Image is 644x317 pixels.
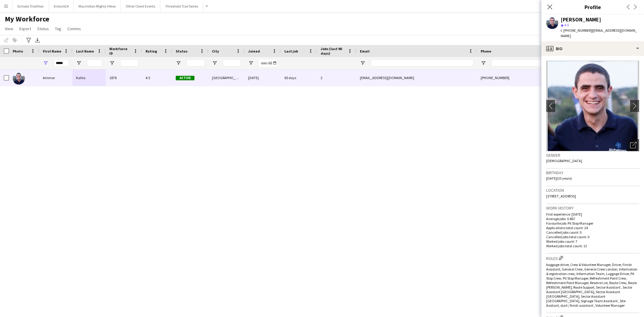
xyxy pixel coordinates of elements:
div: Ammar [39,69,72,86]
h3: Work history [546,205,639,211]
app-action-btn: Export XLSX [34,37,41,44]
span: t. [PHONE_NUMBER] [561,28,592,33]
h3: Gender [546,152,639,158]
span: [DEMOGRAPHIC_DATA] [546,158,582,163]
span: Joined [248,49,260,53]
button: Endure24 [49,0,74,12]
span: Status [176,49,187,53]
span: Tag [55,26,61,31]
div: [EMAIL_ADDRESS][DOMAIN_NAME] [356,69,477,86]
div: [DATE] [245,69,281,86]
input: Joined Filter Input [259,59,277,67]
input: Status Filter Input [187,59,205,67]
span: View [5,26,13,31]
a: View [2,25,16,33]
button: Open Filter Menu [248,60,254,66]
span: Jobs (last 90 days) [321,46,345,56]
button: Open Filter Menu [109,60,115,66]
span: Status [37,26,49,31]
input: Email Filter Input [371,59,473,67]
span: [DATE] (33 years) [546,176,572,181]
a: Comms [65,25,83,33]
button: Open Filter Menu [176,60,181,66]
p: Cancelled jobs total count: 0 [546,235,639,239]
div: 65 days [281,69,317,86]
button: Other Client Events [121,0,160,12]
button: Open Filter Menu [360,60,365,66]
span: Active [176,76,194,80]
img: Ammar Kahla [13,72,25,85]
app-action-btn: Advanced filters [25,37,32,44]
button: Threshold Trail Series [160,0,203,12]
a: Tag [53,25,64,33]
span: | [EMAIL_ADDRESS][DOMAIN_NAME] [561,28,637,38]
span: Rating [146,49,157,53]
span: Email [360,49,370,53]
button: Open Filter Menu [76,60,82,66]
button: Open Filter Menu [481,60,486,66]
a: Export [17,25,34,33]
input: First Name Filter Input [54,59,69,67]
span: City [212,49,219,53]
p: Worked jobs count: 7 [546,239,639,244]
span: 4.5 [564,23,569,27]
a: Status [35,25,51,33]
span: My Workforce [5,14,49,24]
div: [PERSON_NAME] [561,17,601,22]
input: Phone Filter Input [492,59,551,67]
p: Worked jobs total count: 13 [546,244,639,248]
span: First Name [43,49,61,53]
span: baggage driver, Crew & Volunteer Manager, Driver, Finish Assistant, General Crew, General Crew Lo... [546,262,637,308]
input: City Filter Input [223,59,241,67]
input: Last Name Filter Input [87,59,102,67]
span: Phone [481,49,491,53]
button: Open Filter Menu [212,60,217,66]
span: Last Name [76,49,94,53]
h3: Birthday [546,170,639,175]
h3: Location [546,187,639,193]
span: Last job [284,49,298,53]
div: 4.5 [142,69,172,86]
p: Average jobs: 0.867 [546,216,639,221]
p: First experience: [DATE] [546,212,639,216]
span: Export [19,26,31,31]
div: [GEOGRAPHIC_DATA] [208,69,245,86]
p: Applications total count: 24 [546,226,639,230]
div: [PHONE_NUMBER] [477,69,554,86]
span: [STREET_ADDRESS] [546,194,576,198]
div: Kahla [72,69,106,86]
span: Photo [13,49,23,53]
div: 1878 [106,69,142,86]
div: Bio [541,41,644,56]
h3: Roles [546,255,639,261]
p: Cancelled jobs count: 0 [546,230,639,235]
span: Workforce ID [109,46,131,56]
button: Open Filter Menu [43,60,48,66]
p: Favourite job: Pit Stop Manager [546,221,639,226]
button: Macmillan Mighty Hikes [74,0,121,12]
span: Comms [67,26,81,31]
h3: Profile [541,3,644,11]
input: Workforce ID Filter Input [120,59,138,67]
div: Open photos pop-in [627,139,639,151]
img: Crew avatar or photo [546,61,639,151]
div: 2 [317,69,356,86]
button: Schools Triathlon [12,0,49,12]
